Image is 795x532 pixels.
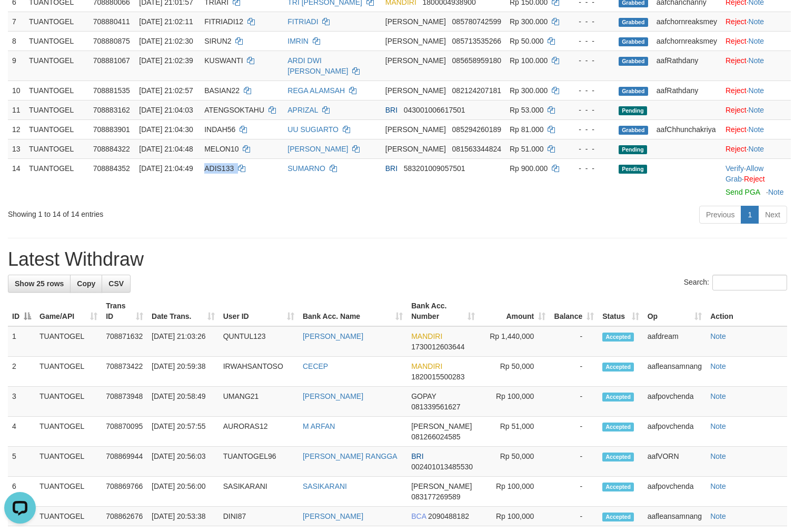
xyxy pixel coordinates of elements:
td: 12 [8,119,25,139]
td: [DATE] 20:53:38 [147,507,219,526]
a: IMRIN [287,37,309,45]
a: Note [749,125,764,134]
td: Rp 100,000 [479,507,550,526]
td: aafchornreaksmey [652,12,721,31]
span: Rp 100.000 [510,56,548,65]
div: - - - [570,163,610,174]
input: Search: [712,275,787,290]
th: Game/API: activate to sort column ascending [35,296,102,326]
td: 2 [8,357,35,387]
span: FITRIADI12 [204,17,243,26]
div: - - - [570,124,610,135]
td: 708873948 [102,387,147,417]
a: Reject [726,125,747,134]
a: FITRIADI [287,17,318,26]
td: · [721,12,791,31]
td: aafchornreaksmey [652,31,721,51]
a: Note [710,512,726,520]
td: TUANTOGEL [25,119,89,139]
td: Rp 100,000 [479,387,550,417]
span: CSV [108,279,124,288]
td: - [550,357,598,387]
span: 708881535 [93,86,130,95]
span: Accepted [602,513,634,521]
th: Amount: activate to sort column ascending [479,296,550,326]
td: TUANTOGEL [35,507,102,526]
span: Copy 081563344824 to clipboard [452,145,501,153]
span: Copy 043001006617501 to clipboard [404,106,465,114]
td: aafpovchenda [643,477,707,507]
th: Action [706,296,787,326]
a: Note [749,37,764,45]
span: [DATE] 21:02:11 [139,17,193,26]
a: [PERSON_NAME] [287,145,348,153]
td: - [550,326,598,357]
td: 5 [8,447,35,477]
span: BRI [411,452,423,460]
span: [PERSON_NAME] [385,86,446,95]
td: [DATE] 20:57:55 [147,417,219,447]
span: Grabbed [619,37,648,46]
td: - [550,477,598,507]
span: Grabbed [619,57,648,66]
span: 708880875 [93,37,130,45]
td: · · [721,158,791,202]
span: [DATE] 21:02:30 [139,37,193,45]
a: Next [758,206,787,224]
a: Copy [70,275,102,293]
a: [PERSON_NAME] [303,512,363,520]
td: [DATE] 21:03:26 [147,326,219,357]
span: Accepted [602,363,634,372]
span: MANDIRI [411,332,442,340]
a: Note [710,332,726,340]
span: Copy 1730012603644 to clipboard [411,343,464,351]
span: Copy 583201009057501 to clipboard [404,164,465,173]
span: Grabbed [619,87,648,96]
span: 708884322 [93,145,130,153]
span: Pending [619,106,647,115]
span: BASIAN22 [204,86,240,95]
span: MANDIRI [411,362,442,370]
td: aafpovchenda [643,387,707,417]
td: 708873422 [102,357,147,387]
span: Rp 900.000 [510,164,548,173]
a: REGA ALAMSAH [287,86,345,95]
td: TUANTOGEL [35,417,102,447]
span: BCA [411,512,426,520]
span: BRI [385,164,397,173]
span: [DATE] 21:04:49 [139,164,193,173]
div: - - - [570,36,610,46]
span: [PERSON_NAME] [411,422,472,430]
td: TUANTOGEL [25,12,89,31]
span: 708880411 [93,17,130,26]
td: TUANTOGEL [25,31,89,51]
td: - [550,417,598,447]
th: Op: activate to sort column ascending [643,296,707,326]
span: 708881067 [93,56,130,65]
a: Previous [699,206,741,224]
a: [PERSON_NAME] [303,392,363,400]
span: KUSWANTI [204,56,243,65]
span: Show 25 rows [15,279,64,288]
span: Copy 082124207181 to clipboard [452,86,501,95]
div: - - - [570,105,610,115]
th: Status: activate to sort column ascending [598,296,643,326]
a: Note [710,482,726,490]
a: Reject [726,17,747,26]
td: 708862676 [102,507,147,526]
a: Send PGA [726,188,760,196]
td: 1 [8,326,35,357]
td: 13 [8,139,25,158]
a: 1 [741,206,759,224]
span: [DATE] 21:02:57 [139,86,193,95]
a: CSV [102,275,131,293]
a: Reject [744,175,765,183]
td: TUANTOGEL [25,81,89,100]
a: Note [749,145,764,153]
td: 8 [8,31,25,51]
span: Copy 1820015500283 to clipboard [411,373,464,381]
span: [DATE] 21:04:30 [139,125,193,134]
span: [PERSON_NAME] [385,145,446,153]
span: Accepted [602,333,634,342]
a: Note [749,56,764,65]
